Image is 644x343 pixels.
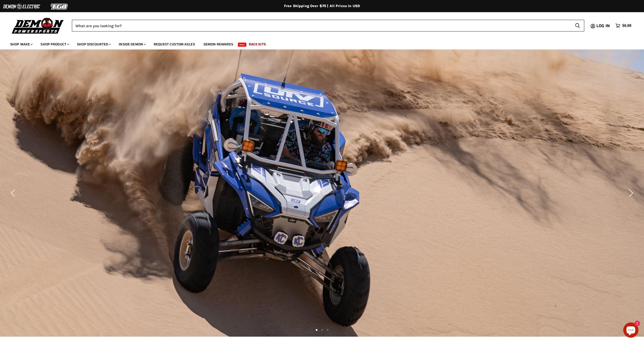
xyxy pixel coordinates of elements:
input: Search [72,20,571,31]
a: Shop Make [6,39,36,49]
li: Page dot 3 [327,329,329,331]
a: $0.00 [613,22,634,29]
span: New! [238,43,247,47]
a: Log in [594,24,613,28]
button: Previous [9,188,19,198]
a: Shop Product [37,39,72,49]
li: Page dot 2 [321,329,323,331]
a: Race Kits [245,39,270,49]
button: Next [625,188,635,198]
span: Log in [596,23,610,29]
a: Demon Rewards [200,39,237,49]
a: Shop Discounted [73,39,114,49]
button: Search [571,20,584,31]
div: Free Shipping Over $75 | All Prices In USD [119,4,525,8]
img: Demon Electric Logo 2 [3,2,41,11]
form: Product [72,20,584,31]
inbox-online-store-chat: Shopify online store chat [622,322,640,339]
img: TGB Logo 2 [41,2,78,11]
span: $0.00 [622,23,631,28]
a: Inside Demon [115,39,149,49]
a: Request Custom Axles [150,39,199,49]
li: Page dot 1 [316,329,317,331]
img: Demon Powersports [10,16,66,35]
ul: Main menu [6,37,630,49]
